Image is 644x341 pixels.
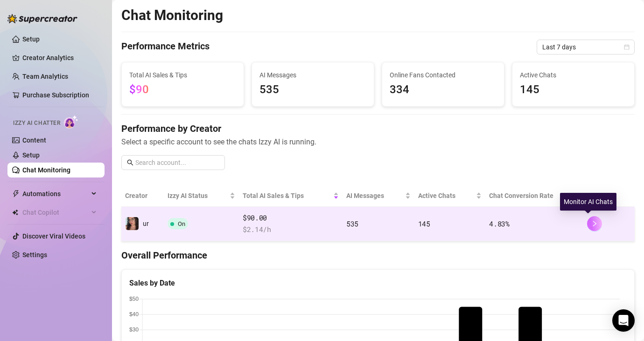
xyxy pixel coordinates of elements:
a: Chat Monitoring [22,166,70,174]
h2: Chat Monitoring [121,7,223,24]
a: Creator Analytics [22,50,97,65]
th: AI Messages [343,185,414,207]
span: ur [143,220,149,227]
span: 535 [259,81,366,99]
a: Purchase Subscription [22,91,89,99]
input: Search account... [135,157,219,168]
img: logo-BBDzfeDw.svg [7,14,77,23]
span: 4.83 % [489,219,510,228]
a: Settings [22,251,47,259]
div: Sales by Date [129,277,627,289]
span: $90 [129,83,149,96]
span: Total AI Sales & Tips [129,70,236,80]
span: thunderbolt [12,190,20,198]
span: right [591,220,598,227]
th: Izzy AI Status [164,185,239,207]
a: Team Analytics [22,73,68,80]
span: $ 2.14 /h [243,224,339,235]
span: 145 [520,81,627,99]
th: Chat Conversion Rate [485,185,583,207]
img: Chat Copilot [12,209,18,216]
img: AI Chatter [64,115,78,129]
img: ur [126,217,139,230]
h4: Performance by Creator [121,122,635,135]
span: Active Chats [520,70,627,80]
h4: Overall Performance [121,249,635,262]
span: 145 [418,219,430,228]
span: Online Fans Contacted [390,70,497,80]
div: Monitor AI Chats [560,193,616,211]
span: search [127,159,133,166]
span: Izzy AI Status [168,191,228,201]
th: Total AI Sales & Tips [239,185,343,207]
th: Active Chats [414,185,486,207]
span: Total AI Sales & Tips [243,191,331,201]
a: Setup [22,35,40,43]
span: Chat Copilot [22,205,89,220]
th: Creator [121,185,164,207]
a: Discover Viral Videos [22,232,85,240]
span: Active Chats [418,191,475,201]
a: Content [22,136,46,144]
span: Automations [22,186,89,201]
button: right [587,216,602,231]
a: Setup [22,151,40,159]
h4: Performance Metrics [121,40,210,55]
span: $90.00 [243,212,339,224]
span: AI Messages [259,70,366,80]
span: Izzy AI Chatter [13,119,60,128]
div: Open Intercom Messenger [612,309,635,332]
span: 535 [346,219,358,228]
span: Last 7 days [542,40,629,54]
span: On [178,220,185,227]
span: AI Messages [346,191,403,201]
span: 334 [390,81,497,99]
span: Select a specific account to see the chats Izzy AI is running. [121,136,635,148]
span: calendar [624,44,630,50]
